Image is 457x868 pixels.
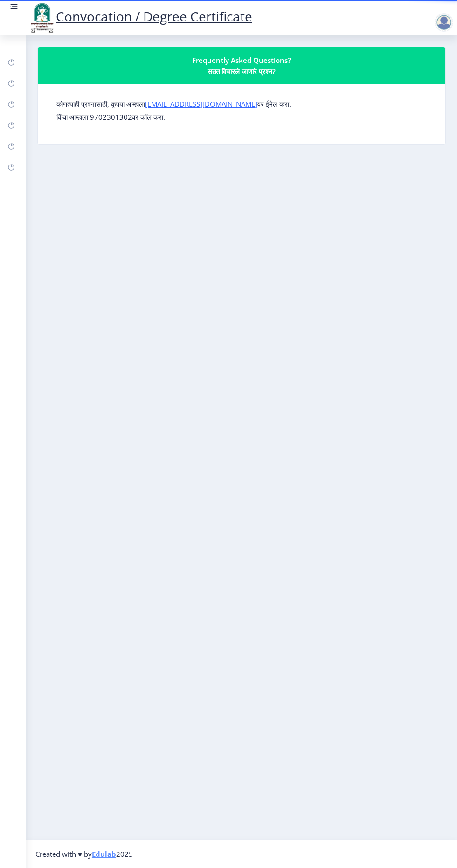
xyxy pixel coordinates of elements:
[92,849,116,859] a: Edulab
[28,2,56,34] img: logo
[56,99,291,109] label: कोणत्याही प्रश्नासाठी, कृपया आम्हाला वर ईमेल करा.
[35,849,133,859] span: Created with ♥ by 2025
[28,7,252,25] a: Convocation / Degree Certificate
[145,99,257,109] a: [EMAIL_ADDRESS][DOMAIN_NAME]
[49,55,434,77] div: Frequently Asked Questions? सतत विचारले जाणारे प्रश्न?
[56,112,427,122] p: किंवा आम्हाला 9702301302वर कॉल करा.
